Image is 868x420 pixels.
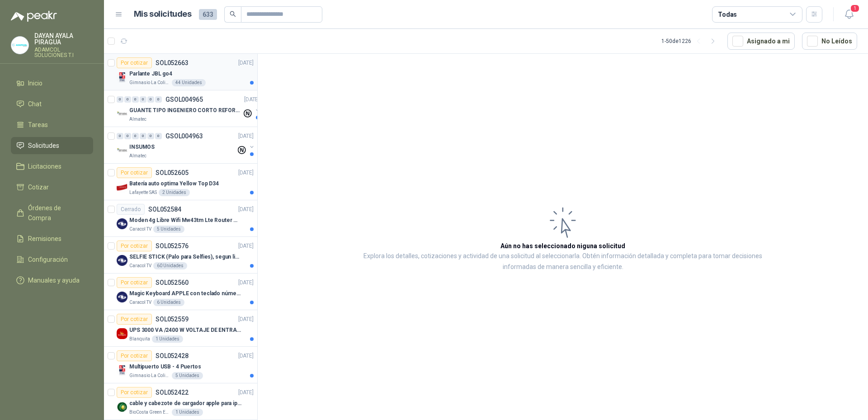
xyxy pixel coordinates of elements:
p: Multipuerto USB - 4 Puertos [129,363,201,371]
button: 1 [841,6,857,23]
div: 5 Unidades [153,226,184,233]
span: Cotizar [28,182,49,192]
div: 0 [140,96,146,103]
p: [DATE] [238,242,254,250]
img: Company Logo [117,109,127,119]
p: cable y cabezote de cargador apple para iphone [129,399,242,408]
img: Company Logo [117,401,127,412]
p: GSOL004963 [165,133,203,139]
img: Company Logo [117,292,127,302]
div: 0 [124,96,131,103]
p: SOL052560 [156,279,189,286]
img: Company Logo [117,218,127,229]
p: SOL052576 [156,243,189,249]
a: Por cotizarSOL052663[DATE] Company LogoParlante JBL go4Gimnasio La Colina44 Unidades [104,54,257,90]
p: Gimnasio La Colina [129,79,170,86]
a: Solicitudes [11,137,93,154]
p: [DATE] [244,95,259,104]
p: SOL052584 [148,206,181,212]
div: 0 [124,133,131,139]
div: 0 [140,133,146,139]
a: Remisiones [11,230,93,247]
span: 1 [850,4,860,13]
span: Órdenes de Compra [28,203,85,223]
p: SELFIE STICK (Palo para Selfies), segun link adjunto [129,253,242,261]
p: UPS 3000 VA /2400 W VOLTAJE DE ENTRADA / SALIDA 12V ON LINE [129,326,242,335]
span: Chat [28,99,42,109]
a: CerradoSOL052584[DATE] Company LogoModen 4g Libre Wifi Mw43tm Lte Router Móvil Internet 5ghzCarac... [104,200,257,237]
p: SOL052559 [156,316,189,322]
a: Órdenes de Compra [11,199,93,227]
p: Lafayette SAS [129,189,157,196]
p: SOL052428 [156,353,189,359]
a: 0 0 0 0 0 0 GSOL004963[DATE] Company LogoINSUMOSAlmatec [117,131,255,160]
p: GSOL004965 [165,96,203,103]
a: Cotizar [11,179,93,196]
button: No Leídos [802,33,857,50]
p: Explora los detalles, cotizaciones y actividad de una solicitud al seleccionarla. Obtén informaci... [348,251,778,273]
p: [DATE] [238,132,254,141]
div: 0 [132,96,139,103]
p: [DATE] [238,278,254,287]
a: Por cotizarSOL052559[DATE] Company LogoUPS 3000 VA /2400 W VOLTAJE DE ENTRADA / SALIDA 12V ON LIN... [104,310,257,347]
p: SOL052605 [156,170,189,176]
div: 60 Unidades [153,262,187,269]
a: Inicio [11,75,93,92]
p: Almatec [129,152,146,160]
span: search [230,11,236,17]
a: Por cotizarSOL052422[DATE] Company Logocable y cabezote de cargador apple para iphoneBioCosta Gre... [104,383,257,420]
img: Company Logo [117,365,127,376]
img: Company Logo [117,328,127,339]
div: 2 Unidades [159,189,190,196]
p: SOL052422 [156,389,189,396]
a: Manuales y ayuda [11,272,93,289]
div: Por cotizar [117,277,152,288]
p: [DATE] [238,59,254,67]
div: 0 [155,96,162,103]
div: 1 - 50 de 1226 [661,34,720,48]
div: 0 [117,133,123,139]
div: Cerrado [117,204,145,215]
img: Company Logo [117,145,127,156]
p: [DATE] [238,388,254,397]
p: Almatec [129,116,146,123]
div: Por cotizar [117,241,152,251]
p: INSUMOS [129,143,155,151]
div: Por cotizar [117,387,152,398]
a: 0 0 0 0 0 0 GSOL004965[DATE] Company LogoGUANTE TIPO INGENIERO CORTO REFORZADOAlmatec [117,94,261,123]
p: Caracol TV [129,262,151,269]
p: Blanquita [129,335,150,343]
h3: Aún no has seleccionado niguna solicitud [500,241,625,251]
p: Magic Keyboard APPLE con teclado númerico en Español Plateado [129,289,242,298]
h1: Mis solicitudes [134,8,192,21]
a: Tareas [11,116,93,133]
p: [DATE] [238,169,254,177]
p: GUANTE TIPO INGENIERO CORTO REFORZADO [129,106,242,115]
img: Company Logo [117,255,127,266]
span: Tareas [28,120,48,130]
div: 0 [147,96,154,103]
p: [DATE] [238,315,254,324]
span: Inicio [28,78,42,88]
a: Chat [11,95,93,113]
div: 1 Unidades [172,409,203,416]
div: 6 Unidades [153,299,184,306]
a: Por cotizarSOL052428[DATE] Company LogoMultipuerto USB - 4 PuertosGimnasio La Colina5 Unidades [104,347,257,383]
p: Parlante JBL go4 [129,70,172,78]
p: Caracol TV [129,226,151,233]
a: Por cotizarSOL052560[DATE] Company LogoMagic Keyboard APPLE con teclado númerico en Español Plate... [104,274,257,310]
div: 44 Unidades [172,79,206,86]
span: Manuales y ayuda [28,275,80,285]
a: Por cotizarSOL052576[DATE] Company LogoSELFIE STICK (Palo para Selfies), segun link adjuntoCaraco... [104,237,257,274]
div: Todas [718,9,737,19]
a: Licitaciones [11,158,93,175]
p: SOL052663 [156,60,189,66]
div: 5 Unidades [172,372,203,379]
p: [DATE] [238,205,254,214]
p: BioCosta Green Energy S.A.S [129,409,170,416]
div: 0 [132,133,139,139]
div: 0 [147,133,154,139]
p: [DATE] [238,352,254,360]
img: Company Logo [117,72,127,83]
span: Licitaciones [28,161,61,171]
